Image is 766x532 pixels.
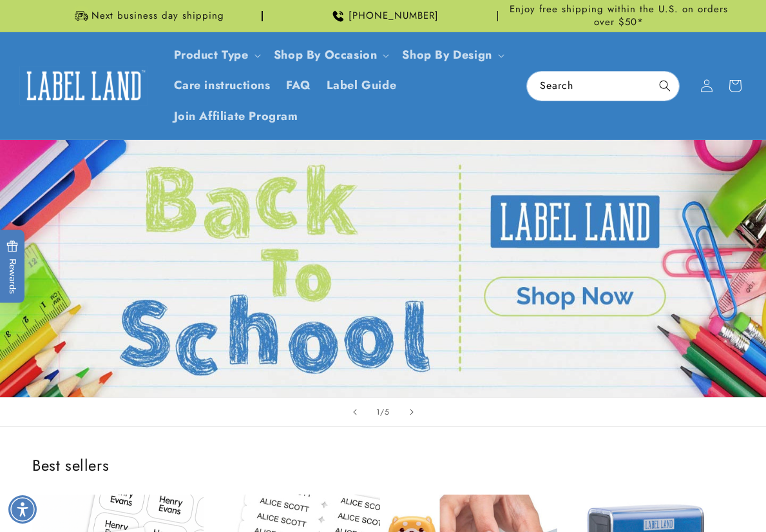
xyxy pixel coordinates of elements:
[397,398,426,426] button: Next slide
[266,40,395,70] summary: Shop By Occasion
[376,406,380,419] span: 1
[166,70,278,101] a: Care instructions
[174,78,271,93] span: Care instructions
[503,3,734,28] span: Enjoy free shipping within the U.S. on orders over $50*
[91,10,224,23] span: Next business day shipping
[166,101,306,132] a: Join Affiliate Program
[394,40,509,70] summary: Shop By Design
[174,46,249,63] a: Product Type
[402,46,492,63] a: Shop By Design
[380,406,385,419] span: /
[19,66,148,106] img: Label Land
[274,48,378,63] span: Shop By Occasion
[341,398,369,426] button: Previous slide
[651,72,679,100] button: Search
[8,495,37,524] div: Accessibility Menu
[15,61,153,110] a: Label Land
[637,477,753,519] iframe: Gorgias live chat messenger
[349,10,439,23] span: [PHONE_NUMBER]
[327,78,397,93] span: Label Guide
[166,40,266,70] summary: Product Type
[32,455,734,475] h2: Best sellers
[278,70,319,101] a: FAQ
[6,240,19,293] span: Rewards
[319,70,405,101] a: Label Guide
[385,406,390,419] span: 5
[286,78,311,93] span: FAQ
[174,109,298,124] span: Join Affiliate Program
